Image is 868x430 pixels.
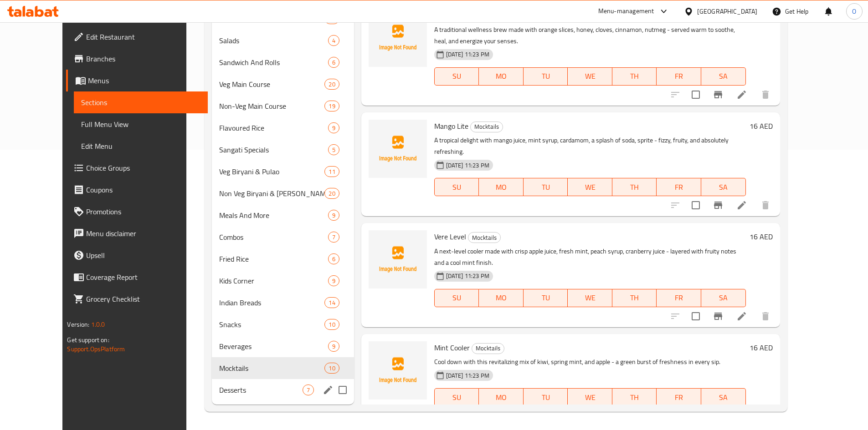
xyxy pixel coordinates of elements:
[219,210,328,221] div: Meals And More
[86,293,200,304] span: Grocery Checklist
[479,67,524,86] button: MO
[571,70,609,83] span: WE
[66,244,207,266] a: Upsell
[571,291,609,304] span: WE
[571,181,609,194] span: WE
[219,122,328,133] span: Flavoured Rice
[219,57,328,68] span: Sandwich And Rolls
[438,181,475,194] span: SU
[369,230,427,288] img: Vere Level
[612,178,657,196] button: TH
[86,272,200,283] span: Coverage Report
[328,341,339,352] div: items
[66,288,207,310] a: Grocery Checklist
[66,48,207,70] a: Branches
[329,146,339,154] span: 5
[438,70,475,83] span: SU
[568,289,612,307] button: WE
[86,162,200,173] span: Choice Groups
[67,334,109,346] span: Get support on:
[705,391,742,404] span: SA
[470,121,503,132] div: Mocktails
[328,232,339,243] div: items
[212,270,354,292] div: Kids Corner9
[434,289,479,307] button: SU
[483,291,520,304] span: MO
[219,275,328,286] span: Kids Corner
[705,181,742,194] span: SA
[81,141,200,152] span: Edit Menu
[212,95,354,117] div: Non-Veg Main Course19
[212,117,354,139] div: Flavoured Rice9
[736,311,747,322] a: Edit menu item
[81,119,200,130] span: Full Menu View
[325,320,339,329] span: 10
[219,101,324,111] span: Non-Veg Main Course
[67,343,125,355] a: Support.OpsPlatform
[686,307,705,326] span: Select to update
[686,196,705,215] span: Select to update
[660,391,698,404] span: FR
[325,102,339,111] span: 19
[701,388,746,406] button: SA
[219,144,328,155] div: Sangati Specials
[434,388,479,406] button: SU
[434,119,468,133] span: Mango Lite
[755,194,776,216] button: delete
[471,121,503,132] span: Mocktails
[442,161,493,170] span: [DATE] 11:23 PM
[212,226,354,248] div: Combos7
[468,233,500,243] span: Mocktails
[686,85,705,104] span: Select to update
[219,253,328,264] span: Fried Rice
[707,84,729,106] button: Branch-specific-item
[86,184,200,195] span: Coupons
[212,73,354,95] div: Veg Main Course20
[524,289,568,307] button: TU
[852,6,856,16] span: O
[434,178,479,196] button: SU
[66,266,207,288] a: Coverage Report
[212,314,354,335] div: Snacks10
[219,297,324,308] span: Indian Breads
[705,291,742,304] span: SA
[74,135,207,157] a: Edit Menu
[86,206,200,217] span: Promotions
[66,223,207,244] a: Menu disclaimer
[434,230,466,243] span: Vere Level
[329,233,339,242] span: 7
[701,67,746,86] button: SA
[657,388,701,406] button: FR
[212,379,354,401] div: Desserts7edit
[616,181,653,194] span: TH
[434,341,470,354] span: Mint Cooler
[527,181,565,194] span: TU
[468,232,501,243] div: Mocktails
[616,291,653,304] span: TH
[219,232,328,243] span: Combos
[612,388,657,406] button: TH
[438,391,475,404] span: SU
[434,67,479,86] button: SU
[219,35,328,46] span: Salads
[329,277,339,285] span: 9
[657,67,701,86] button: FR
[212,248,354,270] div: Fried Rice6
[616,391,653,404] span: TH
[329,211,339,220] span: 9
[612,289,657,307] button: TH
[750,341,773,354] h6: 16 AED
[527,391,565,404] span: TU
[212,139,354,161] div: Sangati Specials5
[568,67,612,86] button: WE
[66,70,207,91] a: Menus
[472,343,504,354] span: Mocktails
[442,272,493,280] span: [DATE] 11:23 PM
[612,67,657,86] button: TH
[219,341,328,352] span: Beverages
[568,178,612,196] button: WE
[324,188,339,199] div: items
